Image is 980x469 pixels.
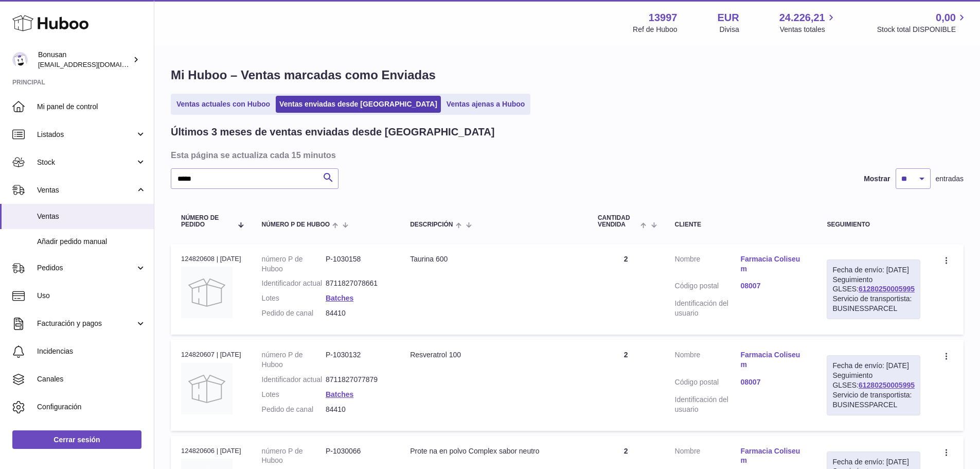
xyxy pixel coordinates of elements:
div: Servicio de transportista: BUSINESSPARCEL [832,294,915,314]
td: 2 [587,340,665,430]
a: 0,00 Stock total DISPONIBLE [877,11,968,34]
span: 24.226,21 [779,11,825,25]
a: Batches [326,390,353,398]
a: Ventas actuales con Huboo [173,96,274,113]
div: Taurina 600 [410,254,577,264]
div: Fecha de envío: [DATE] [832,265,915,275]
h2: Últimos 3 meses de ventas enviadas desde [GEOGRAPHIC_DATA] [171,125,494,139]
span: Pedidos [37,263,135,273]
dd: 8711827077879 [326,375,389,385]
span: Stock [37,158,135,167]
h3: Esta página se actualiza cada 15 minutos [171,149,961,161]
dt: Lotes [262,390,326,399]
dd: 84410 [326,308,389,318]
img: info@bonusan.es [12,52,28,67]
dt: número P de Huboo [262,446,326,466]
a: Farmacia Coliseum [740,254,806,274]
dt: Pedido de canal [262,405,326,414]
span: Añadir pedido manual [37,237,146,247]
span: Incidencias [37,346,146,356]
dt: Identificador actual [262,375,326,385]
a: Cerrar sesión [12,430,141,449]
label: Mostrar [864,174,890,184]
span: Canales [37,374,146,384]
a: 24.226,21 Ventas totales [779,11,837,34]
dt: Pedido de canal [262,308,326,318]
dd: 84410 [326,405,389,414]
a: Farmacia Coliseum [740,446,806,466]
span: Configuración [37,402,146,412]
dt: Código postal [675,281,741,293]
div: Divisa [720,25,739,34]
a: 08007 [740,281,806,291]
div: Cliente [675,221,807,228]
a: 61280250005995 [859,285,915,293]
span: Ventas totales [780,25,837,34]
img: no-photo.jpg [181,267,233,318]
dt: Nombre [675,350,741,372]
a: Farmacia Coliseum [740,350,806,370]
a: 61280250005995 [859,381,915,389]
div: Prote na en polvo Complex sabor neutro [410,446,577,456]
strong: EUR [717,11,739,25]
span: número P de Huboo [262,221,330,228]
td: 2 [587,244,665,335]
span: Cantidad vendida [598,215,638,228]
dt: número P de Huboo [262,254,326,274]
dt: número P de Huboo [262,350,326,370]
a: Ventas enviadas desde [GEOGRAPHIC_DATA] [276,96,441,113]
dt: Código postal [675,377,741,390]
img: no-photo.jpg [181,363,233,414]
a: Ventas ajenas a Huboo [443,96,529,113]
dt: Lotes [262,293,326,303]
div: Resveratrol 100 [410,350,577,360]
dd: P-1030066 [326,446,389,466]
dt: Identificación del usuario [675,299,741,318]
dt: Identificación del usuario [675,395,741,414]
span: Stock total DISPONIBLE [877,25,968,34]
dd: P-1030132 [326,350,389,370]
dd: P-1030158 [326,254,389,274]
div: Seguimiento [827,221,920,228]
div: Seguimiento GLSES: [827,259,920,319]
strong: 13997 [649,11,678,25]
a: Batches [326,294,353,302]
dt: Identificador actual [262,279,326,288]
div: Bonusan [38,50,131,70]
span: Número de pedido [181,215,232,228]
span: Ventas [37,185,135,195]
div: Servicio de transportista: BUSINESSPARCEL [832,390,915,410]
span: Descripción [410,221,453,228]
span: Mi panel de control [37,102,146,112]
dd: 8711827078661 [326,279,389,288]
div: Fecha de envío: [DATE] [832,361,915,371]
div: Fecha de envío: [DATE] [832,457,915,467]
dt: Nombre [675,254,741,276]
span: 0,00 [936,11,956,25]
dt: Nombre [675,446,741,468]
a: 08007 [740,377,806,387]
h1: Mi Huboo – Ventas marcadas como Enviadas [171,67,964,83]
span: Ventas [37,212,146,221]
span: entradas [936,174,964,184]
div: 124820607 | [DATE] [181,350,241,359]
div: Ref de Huboo [633,25,677,34]
div: 124820606 | [DATE] [181,446,241,456]
span: [EMAIL_ADDRESS][DOMAIN_NAME] [38,60,151,68]
span: Listados [37,130,135,140]
div: Seguimiento GLSES: [827,355,920,415]
span: Uso [37,291,146,301]
span: Facturación y pagos [37,319,135,328]
div: 124820608 | [DATE] [181,254,241,264]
